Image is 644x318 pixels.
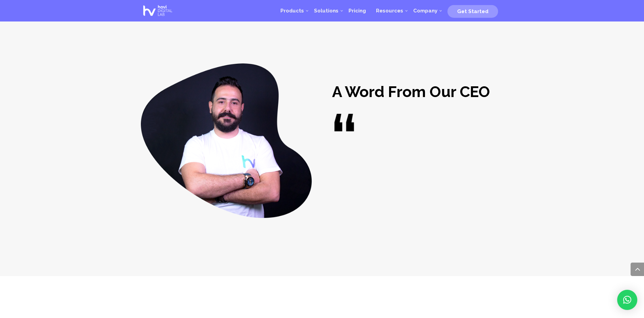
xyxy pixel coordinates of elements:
a: Company [408,1,442,21]
a: Pricing [343,1,371,21]
a: Solutions [309,1,343,21]
span: Solutions [314,8,338,14]
span: Pricing [348,8,366,14]
span: Resources [376,8,403,14]
span: Products [280,8,304,14]
a: Get Started [447,6,498,16]
img: Screen Shot 2022-05-17 at 9.35.06 AM [332,113,356,132]
span: A Word From Our CEO [332,83,490,101]
a: Products [275,1,309,21]
span: Get Started [457,8,488,14]
img: CEO-word [141,63,312,218]
a: Resources [371,1,408,21]
span: Company [413,8,437,14]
